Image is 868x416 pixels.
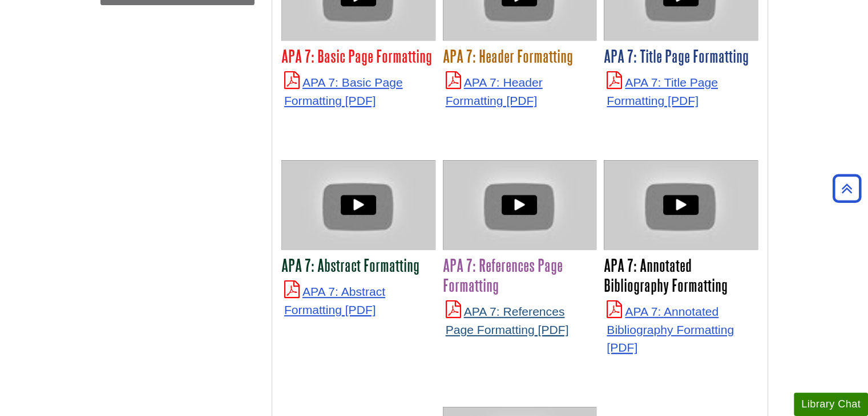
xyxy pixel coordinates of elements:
[281,46,435,66] h3: APA 7: Basic Page Formatting
[604,160,758,250] iframe: APA 7: Annotated Bibliography Formatting
[443,46,597,66] h3: APA 7: Header Formatting
[284,285,385,316] a: APA 7: Abstract Formatting
[281,160,435,250] div: Video: APA 7 Abstract Formatting
[604,160,758,250] div: Video: Annotated Bibliography Formatting (APA 7th)
[829,181,865,196] a: Back to Top
[604,255,758,295] h3: APA 7: Annotated Bibliography Formatting
[607,76,718,107] a: APA 7: Title Page Formatting
[284,76,403,107] a: APA 7: Basic Page Formatting
[443,160,597,250] div: Video: APA 7 References Page Formatting
[604,46,758,66] h3: APA 7: Title Page Formatting
[794,393,868,416] button: Library Chat
[443,255,597,295] h3: APA 7: References Page Formatting
[281,255,435,275] h3: APA 7: Abstract Formatting
[607,305,734,354] a: APA 7: Annotated Bibliography Formatting
[446,76,543,107] a: APA 7: Header Formatting
[446,305,569,336] a: APA 7: References Page Formatting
